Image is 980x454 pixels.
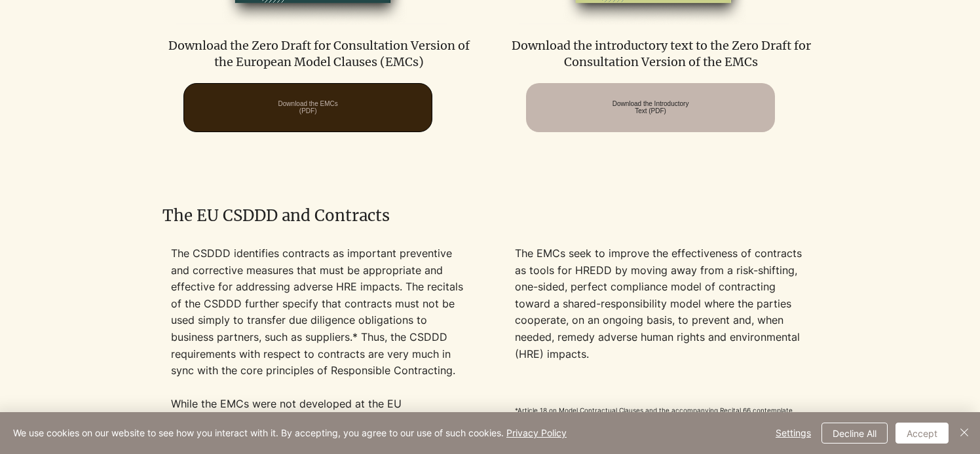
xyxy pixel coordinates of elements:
[895,423,949,444] button: Accept
[13,427,567,439] span: We use cookies on our website to see how you interact with it. By accepting, you agree to our use...
[163,37,474,70] p: Download the Zero Draft for Consultation Version of the European Model Clauses (EMCs)
[776,423,811,443] span: Settings
[956,423,972,444] button: Close
[821,423,888,444] button: Decline All
[183,83,432,132] a: Download the EMCs (PDF)
[162,205,818,227] h2: The EU CSDDD and Contracts
[506,37,817,70] p: Download the introductory text to the Zero Draft for Consultation Version of the EMCs
[526,83,775,132] a: Download the Introductory Text (PDF)
[956,425,972,440] img: Close
[515,245,809,362] p: The EMCs seek to improve the effectiveness of contracts as tools for HREDD by moving away from a ...
[612,100,689,114] span: Download the Introductory Text (PDF)
[171,245,465,379] p: The CSDDD identifies contracts as important preventive and corrective measures that must be appro...
[506,427,567,438] a: Privacy Policy
[278,100,338,114] span: Download the EMCs (PDF)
